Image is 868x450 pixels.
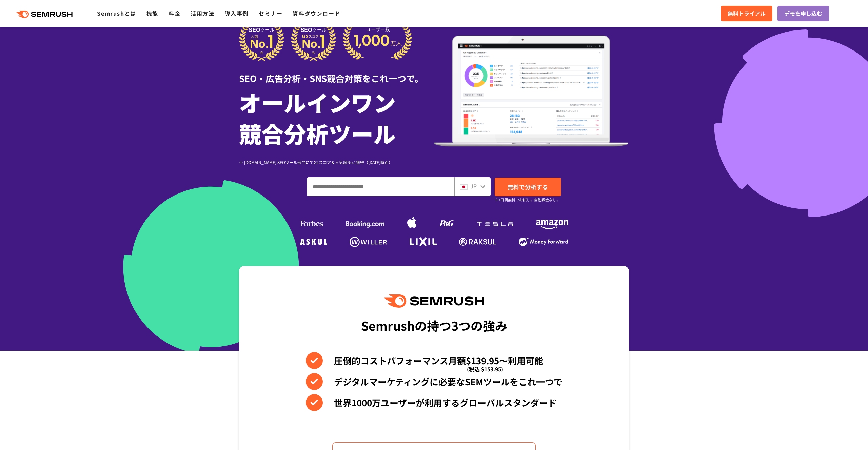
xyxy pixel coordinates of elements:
a: 活用方法 [191,9,214,17]
h1: オールインワン 競合分析ツール [239,86,434,149]
a: デモを申し込む [777,6,829,21]
a: 機能 [146,9,158,17]
a: セミナー [259,9,282,17]
div: Semrushの持つ3つの強み [361,313,507,338]
a: 資料ダウンロード [293,9,340,17]
li: デジタルマーケティングに必要なSEMツールをこれ一つで [306,373,563,390]
small: ※7日間無料でお試し。自動課金なし。 [495,197,560,203]
a: 無料で分析する [495,178,561,196]
a: 無料トライアル [721,6,772,21]
span: JP [470,182,477,190]
span: デモを申し込む [784,9,822,18]
a: 導入事例 [225,9,249,17]
input: ドメイン、キーワードまたはURLを入力してください [307,178,454,196]
a: 料金 [169,9,180,17]
span: 無料トライアル [728,9,766,18]
li: 圧倒的コストパフォーマンス月額$139.95〜利用可能 [306,352,563,369]
a: Semrushとは [97,9,136,17]
div: SEO・広告分析・SNS競合対策をこれ一つで。 [239,61,434,85]
span: 無料で分析する [508,183,548,191]
div: ※ [DOMAIN_NAME] SEOツール部門にてG2スコア＆人気度No.1獲得（[DATE]時点） [239,159,434,165]
img: Semrush [384,294,484,308]
span: (税込 $153.95) [467,361,503,377]
li: 世界1000万ユーザーが利用するグローバルスタンダード [306,394,563,411]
